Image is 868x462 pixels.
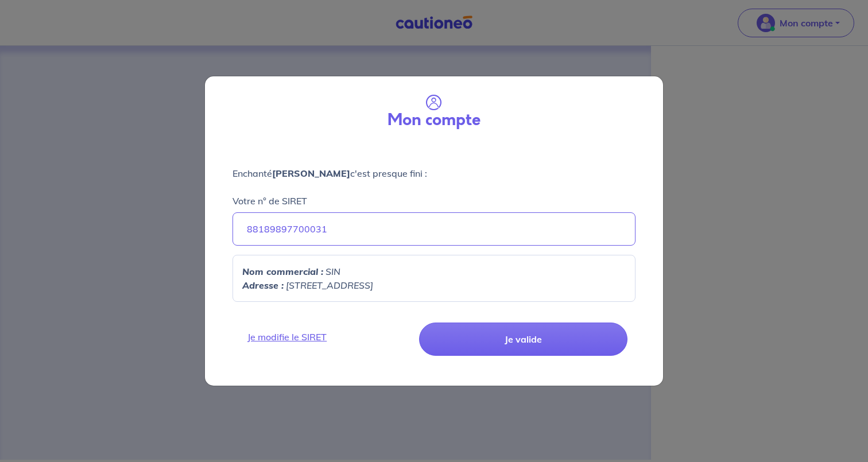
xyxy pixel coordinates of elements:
[242,279,284,291] strong: Adresse :
[241,330,414,344] a: Je modifie le SIRET
[232,166,635,180] p: Enchanté c'est presque fini :
[286,279,373,291] em: [STREET_ADDRESS]
[419,323,627,356] button: Je valide
[232,212,635,246] input: Ex : 4356797535
[272,168,350,179] strong: [PERSON_NAME]
[242,266,323,277] strong: Nom commercial :
[325,266,340,277] em: SIN
[232,194,307,208] p: Votre n° de SIRET
[387,111,480,130] h3: Mon compte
